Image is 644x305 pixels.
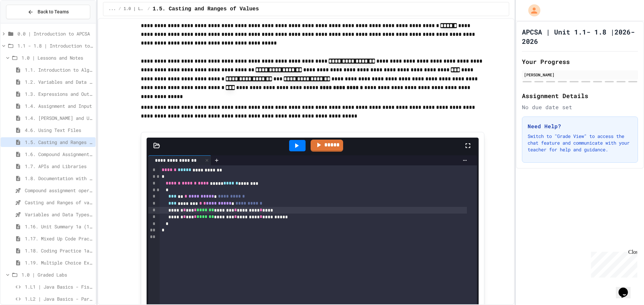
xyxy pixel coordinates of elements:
span: Variables and Data Types - Quiz [25,211,93,218]
span: 1.8. Documentation with Comments and Preconditions [25,175,93,182]
iframe: chat widget [588,249,637,278]
span: 1.1. Introduction to Algorithms, Programming, and Compilers [25,66,93,73]
span: 1.17. Mixed Up Code Practice 1.1-1.6 [25,235,93,242]
span: Back to Teams [38,8,69,15]
span: 1.5. Casting and Ranges of Values [153,5,259,13]
div: Chat with us now!Close [3,3,46,43]
span: 1.19. Multiple Choice Exercises for Unit 1a (1.1-1.6) [25,259,93,266]
span: 1.L2 | Java Basics - Paragraphs Lab [25,295,93,302]
span: 1.6. Compound Assignment Operators [25,151,93,158]
iframe: chat widget [616,278,637,298]
span: 1.5. Casting and Ranges of Values [25,139,93,146]
span: 1.0 | Lessons and Notes [21,54,93,61]
div: [PERSON_NAME] [524,72,636,78]
h3: Need Help? [528,122,632,130]
span: ... [109,6,116,12]
span: 1.2. Variables and Data Types [25,78,93,85]
h1: APCSA | Unit 1.1- 1.8 |2026-2026 [522,27,638,46]
span: 1.3. Expressions and Output [New] [25,90,93,97]
span: 1.L1 | Java Basics - Fish Lab [25,283,93,290]
span: Compound assignment operators - Quiz [25,187,93,194]
span: 1.0 | Lessons and Notes [124,6,145,12]
span: 1.16. Unit Summary 1a (1.1-1.6) [25,223,93,230]
span: 1.0 | Graded Labs [21,271,93,278]
div: My Account [521,3,542,18]
span: / [118,6,121,12]
h2: Assignment Details [522,91,638,100]
h2: Your Progress [522,57,638,66]
span: / [148,6,150,12]
span: 1.4. [PERSON_NAME] and User Input [25,115,93,122]
span: 4.6. Using Text Files [25,127,93,134]
span: 1.4. Assignment and Input [25,102,93,109]
p: Switch to "Grade View" to access the chat feature and communicate with your teacher for help and ... [528,133,632,153]
button: Back to Teams [6,5,90,19]
span: Casting and Ranges of variables - Quiz [25,199,93,206]
span: 1.7. APIs and Libraries [25,163,93,170]
div: No due date set [522,103,638,111]
span: 1.18. Coding Practice 1a (1.1-1.6) [25,247,93,254]
span: 0.0 | Introduction to APCSA [17,30,93,37]
span: 1.1 - 1.8 | Introduction to Java [17,42,93,49]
